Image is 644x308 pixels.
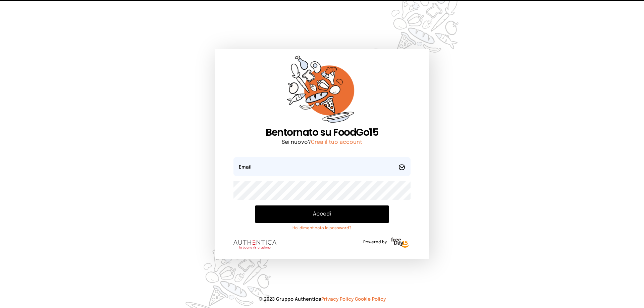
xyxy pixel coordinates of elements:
p: Sei nuovo? [233,138,411,146]
span: Powered by [363,240,387,245]
a: Hai dimenticato la password? [255,226,389,231]
img: sticker-orange.65babaf.png [287,56,357,126]
p: © 2023 Gruppo Authentica [11,296,633,303]
a: Privacy Policy [321,297,354,302]
button: Accedi [255,205,389,223]
h1: Bentornato su FoodGo15 [233,126,411,138]
a: Crea il tuo account [311,139,362,145]
img: logo-freeday.3e08031.png [389,236,411,250]
a: Cookie Policy [355,297,386,302]
img: logo.8f33a47.png [233,240,276,249]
